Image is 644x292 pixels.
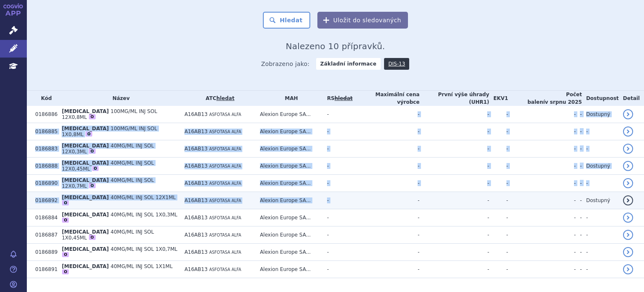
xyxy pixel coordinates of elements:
span: A16AB13 [184,146,208,152]
td: 0186885 [31,123,57,140]
span: [MEDICAL_DATA] [62,143,109,149]
a: detail [623,126,633,137]
td: - [576,209,582,226]
td: - [489,244,508,261]
th: První výše úhrady (UHR1) [420,91,489,106]
span: [MEDICAL_DATA] [62,263,109,269]
td: - [323,244,353,261]
td: - [508,158,576,175]
div: O [62,218,69,223]
td: - [420,140,489,158]
a: detail [623,144,633,154]
span: A16AB13 [184,197,208,203]
span: v srpnu 2025 [545,99,582,105]
td: - [508,209,576,226]
td: - [420,175,489,192]
th: Název [57,91,180,106]
td: - [576,192,582,209]
td: - [323,226,353,244]
td: 0186888 [31,158,57,175]
td: - [420,123,489,140]
div: O [89,235,96,240]
th: Kód [31,91,57,106]
span: ASFOTASA ALFA [209,250,241,255]
div: O [62,269,69,274]
span: A16AB13 [184,249,208,255]
td: - [420,226,489,244]
td: Alexion Europe SA... [256,209,323,226]
td: - [489,209,508,226]
del: hledat [335,95,353,101]
td: - [582,209,619,226]
td: Alexion Europe SA... [256,158,323,175]
td: - [582,123,619,140]
td: - [576,123,582,140]
a: detail [623,161,633,171]
th: Počet balení [508,91,582,106]
td: - [353,226,420,244]
td: - [353,123,420,140]
a: detail [623,247,633,257]
td: 0186889 [31,244,57,261]
td: - [489,106,508,123]
span: 100MG/ML INJ SOL 12X0,8ML [62,108,157,120]
span: A16AB13 [184,111,208,117]
span: ASFOTASA ALFA [209,233,241,237]
a: detail [623,109,633,119]
td: - [353,175,420,192]
span: [MEDICAL_DATA] [62,229,109,235]
td: Dostupný [582,192,619,209]
button: Hledat [263,12,310,29]
td: - [420,261,489,278]
span: 40MG/ML INJ SOL 1X0,3ML [111,212,177,218]
td: 0186886 [31,106,57,123]
a: detail [623,178,633,188]
span: 40MG/ML INJ SOL 12X0,45ML [62,160,154,172]
a: detail [623,213,633,223]
th: Dostupnost [582,91,619,106]
div: O [89,183,96,188]
span: ASFOTASA ALFA [209,181,241,186]
td: - [489,226,508,244]
span: A16AB13 [184,215,208,221]
span: ASFOTASA ALFA [209,198,241,203]
td: - [420,192,489,209]
div: O [62,200,69,205]
a: vyhledávání neobsahuje žádnou platnou referenční skupinu [335,95,353,101]
span: 40MG/ML INJ SOL 12X0,3ML [62,143,154,155]
span: 40MG/ML INJ SOL 12X0,7ML [62,177,154,189]
td: - [576,158,582,175]
span: [MEDICAL_DATA] [62,126,109,132]
span: [MEDICAL_DATA] [62,108,109,114]
td: - [582,226,619,244]
td: - [353,209,420,226]
span: ASFOTASA ALFA [209,216,241,220]
td: - [323,209,353,226]
td: - [353,192,420,209]
span: 40MG/ML INJ SOL 1X1ML [111,263,173,269]
span: ASFOTASA ALFA [209,112,241,117]
td: - [582,175,619,192]
div: O [89,149,96,154]
td: - [489,192,508,209]
span: A16AB13 [184,180,208,186]
span: A16AB13 [184,163,208,169]
span: ASFOTASA ALFA [209,129,241,134]
td: 0186883 [31,140,57,158]
span: Zobrazeno jako: [261,58,310,70]
strong: Základní informace [316,58,381,70]
td: Alexion Europe SA... [256,192,323,209]
td: - [489,175,508,192]
span: ASFOTASA ALFA [209,267,241,272]
td: - [576,226,582,244]
span: A16AB13 [184,232,208,238]
a: detail [623,264,633,274]
a: detail [623,230,633,240]
span: [MEDICAL_DATA] [62,195,109,200]
td: - [323,140,353,158]
td: - [576,261,582,278]
td: - [489,261,508,278]
td: - [508,244,576,261]
a: DIS-13 [384,58,409,70]
td: - [353,261,420,278]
